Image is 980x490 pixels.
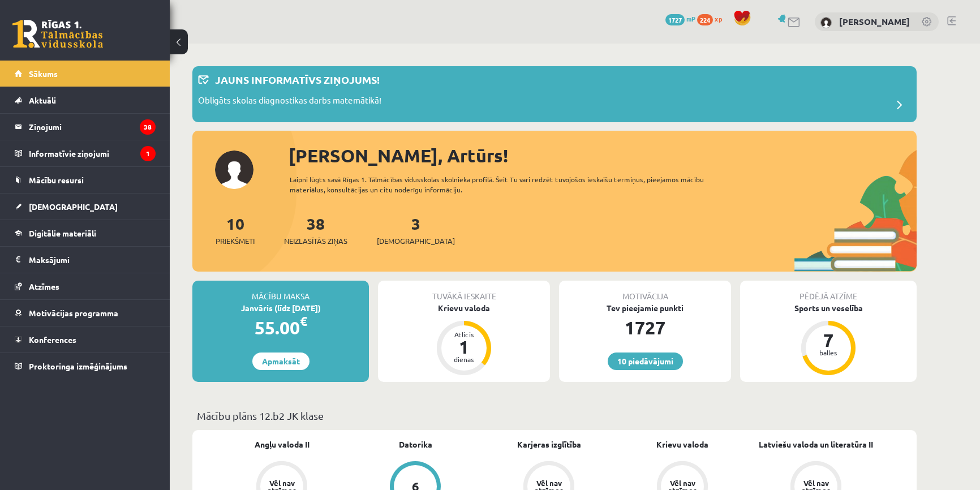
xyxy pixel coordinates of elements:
a: Ziņojumi38 [15,114,156,140]
p: Mācību plāns 12.b2 JK klase [197,408,912,423]
a: Sākums [15,61,156,87]
a: Atzīmes [15,273,156,299]
a: Krievu valoda [656,439,708,450]
span: Konferences [29,334,76,345]
span: xp [715,14,722,23]
div: 7 [811,331,845,349]
div: Laipni lūgts savā Rīgas 1. Tālmācības vidusskolas skolnieka profilā. Šeit Tu vari redzēt tuvojošo... [290,174,724,195]
a: Karjeras izglītība [517,439,581,450]
span: [DEMOGRAPHIC_DATA] [377,235,455,247]
i: 1 [140,146,156,161]
a: 224 xp [697,14,728,23]
a: [DEMOGRAPHIC_DATA] [15,194,156,220]
span: Digitālie materiāli [29,228,96,238]
span: Mācību resursi [29,175,84,185]
span: Neizlasītās ziņas [284,235,347,247]
span: 1727 [665,14,685,25]
span: Aktuāli [29,95,56,105]
a: Sports un veselība 7 balles [740,302,917,377]
span: Priekšmeti [216,235,255,247]
span: Motivācijas programma [29,308,118,318]
a: 10 piedāvājumi [608,353,683,370]
a: Digitālie materiāli [15,220,156,246]
legend: Maksājumi [29,247,156,273]
div: Atlicis [447,331,481,338]
img: Artūrs Kimerāls [820,17,832,28]
i: 38 [140,119,156,135]
div: balles [811,349,845,356]
div: Pēdējā atzīme [740,281,917,302]
a: Motivācijas programma [15,300,156,326]
a: 1727 mP [665,14,695,23]
div: Motivācija [559,281,731,302]
a: 10Priekšmeti [216,213,255,247]
span: mP [686,14,695,23]
div: 1 [447,338,481,356]
a: Proktoringa izmēģinājums [15,353,156,379]
div: Tuvākā ieskaite [378,281,550,302]
span: Atzīmes [29,281,59,291]
a: Konferences [15,326,156,353]
div: Tev pieejamie punkti [559,302,731,314]
div: Sports un veselība [740,302,917,314]
a: Latviešu valoda un literatūra II [759,439,873,450]
a: Angļu valoda II [255,439,310,450]
div: [PERSON_NAME], Artūrs! [289,142,917,169]
a: Rīgas 1. Tālmācības vidusskola [12,20,103,48]
legend: Informatīvie ziņojumi [29,140,156,166]
a: Apmaksāt [252,353,310,370]
span: [DEMOGRAPHIC_DATA] [29,201,118,212]
a: Aktuāli [15,87,156,113]
a: Jauns informatīvs ziņojums! Obligāts skolas diagnostikas darbs matemātikā! [198,72,911,117]
a: Krievu valoda Atlicis 1 dienas [378,302,550,377]
a: 38Neizlasītās ziņas [284,213,347,247]
div: dienas [447,356,481,363]
a: Maksājumi [15,247,156,273]
a: [PERSON_NAME] [839,16,910,27]
span: € [300,313,307,329]
legend: Ziņojumi [29,114,156,140]
a: 3[DEMOGRAPHIC_DATA] [377,213,455,247]
div: Krievu valoda [378,302,550,314]
p: Obligāts skolas diagnostikas darbs matemātikā! [198,94,381,110]
div: Janvāris (līdz [DATE]) [192,302,369,314]
span: 224 [697,14,713,25]
a: Datorika [399,439,432,450]
span: Sākums [29,68,58,79]
span: Proktoringa izmēģinājums [29,361,127,371]
div: Mācību maksa [192,281,369,302]
p: Jauns informatīvs ziņojums! [215,72,380,87]
div: 1727 [559,314,731,341]
a: Informatīvie ziņojumi1 [15,140,156,166]
div: 55.00 [192,314,369,341]
a: Mācību resursi [15,167,156,193]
